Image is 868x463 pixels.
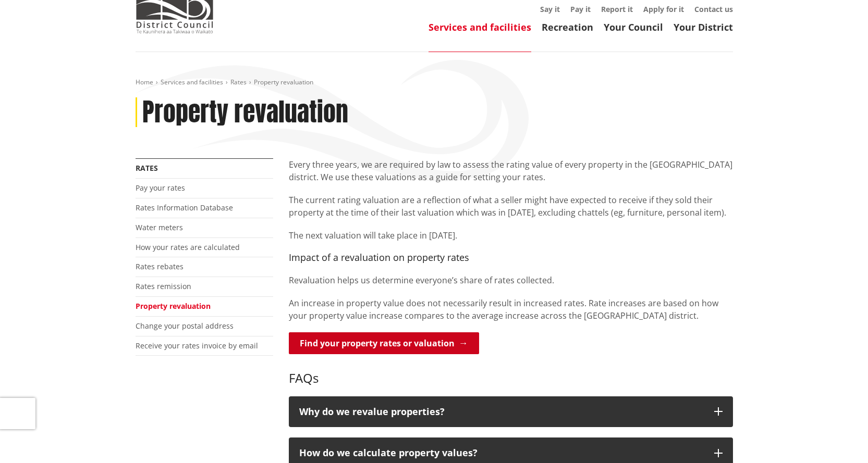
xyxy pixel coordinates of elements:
p: How do we calculate property values? [299,448,704,458]
a: Rates remission [136,281,191,291]
a: How your rates are calculated [136,242,240,252]
a: Say it [540,4,560,14]
a: Your Council [604,21,663,33]
a: Home [136,78,153,86]
h4: Impact of a revaluation on property rates [289,252,733,264]
h3: FAQs [289,356,733,386]
p: Revaluation helps us determine everyone’s share of rates collected. [289,274,733,286]
a: Rates [230,78,247,86]
p: Every three years, we are required by law to assess the rating value of every property in the [GE... [289,158,733,183]
nav: breadcrumb [136,78,733,87]
a: Find your property rates or valuation [289,332,479,354]
p: An increase in property value does not necessarily result in increased rates. Rate increases are ... [289,297,733,322]
a: Water meters [136,222,183,232]
a: Rates [136,163,158,173]
a: Contact us [694,4,733,14]
p: The current rating valuation are a reflection of what a seller might have expected to receive if ... [289,194,733,219]
h1: Property revaluation [142,97,348,128]
a: Change your postal address [136,321,234,331]
a: Rates Information Database [136,203,233,212]
a: Rates rebates [136,261,184,271]
p: Why do we revalue properties? [299,407,704,417]
a: Services and facilities [429,21,531,33]
a: Services and facilities [161,78,223,86]
a: Recreation [542,21,593,33]
a: Your District [674,21,733,33]
a: Pay your rates [136,183,185,193]
span: Property revaluation [254,78,313,86]
p: The next valuation will take place in [DATE]. [289,229,733,242]
a: Report it [601,4,633,14]
a: Apply for it [643,4,684,14]
a: Pay it [570,4,591,14]
iframe: Messenger Launcher [820,419,858,457]
a: Property revaluation [136,301,211,311]
a: Receive your rates invoice by email [136,341,258,351]
button: Why do we revalue properties? [289,396,733,428]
